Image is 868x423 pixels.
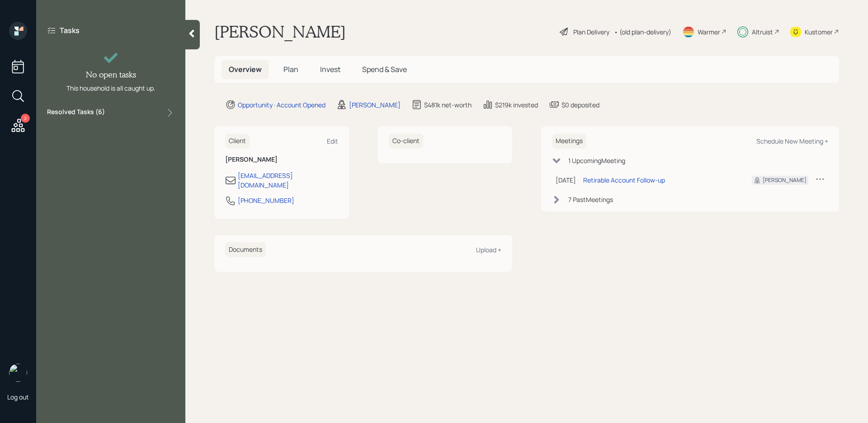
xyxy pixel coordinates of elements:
[763,176,807,184] div: [PERSON_NAME]
[225,242,266,257] h6: Documents
[327,137,338,145] div: Edit
[9,364,27,382] img: sami-boghos-headshot.png
[283,64,298,74] span: Plan
[552,134,586,149] h6: Meetings
[225,134,250,149] h6: Client
[47,107,105,118] label: Resolved Tasks ( 6 )
[229,64,262,74] span: Overview
[568,156,625,165] div: 1 Upcoming Meeting
[60,25,80,35] label: Tasks
[424,100,472,110] div: $481k net-worth
[86,70,136,80] h4: No open tasks
[7,393,29,401] div: Log out
[214,22,346,42] h1: [PERSON_NAME]
[752,27,773,37] div: Altruist
[556,175,576,185] div: [DATE]
[362,64,407,74] span: Spend & Save
[756,137,828,145] div: Schedule New Meeting +
[349,100,401,110] div: [PERSON_NAME]
[583,175,665,185] div: Retirable Account Follow-up
[573,27,609,37] div: Plan Delivery
[225,156,338,163] h6: [PERSON_NAME]
[698,27,720,37] div: Warmer
[238,196,294,205] div: [PHONE_NUMBER]
[238,171,338,190] div: [EMAIL_ADDRESS][DOMAIN_NAME]
[21,114,30,123] div: 2
[238,100,325,110] div: Opportunity · Account Opened
[568,195,613,204] div: 7 Past Meeting s
[66,83,156,93] div: This household is all caught up.
[805,27,833,37] div: Kustomer
[476,245,501,254] div: Upload +
[561,100,599,110] div: $0 deposited
[495,100,538,110] div: $219k invested
[320,64,340,74] span: Invest
[389,134,423,149] h6: Co-client
[614,27,671,37] div: • (old plan-delivery)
